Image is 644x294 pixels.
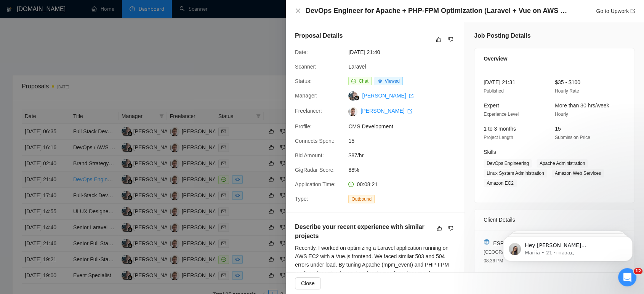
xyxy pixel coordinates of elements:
span: Project Length [484,135,513,140]
span: 88% [348,166,463,174]
span: 00:08:21 [357,181,378,187]
span: 15 [555,126,561,132]
h5: Job Posting Details [474,31,530,40]
span: Viewed [385,78,400,84]
span: dislike [448,37,453,43]
span: 12 [634,268,642,274]
span: Experience Level [484,112,519,117]
span: export [409,94,413,98]
span: Close [301,279,315,288]
span: export [630,9,635,13]
span: Scanner: [295,64,316,70]
button: like [435,224,444,233]
span: message [351,79,356,83]
iframe: Intercom notifications сообщение [492,220,644,273]
span: like [437,225,442,232]
span: Overview [484,54,507,63]
span: [DATE] 21:40 [348,48,463,56]
button: Close [295,277,321,289]
button: like [434,35,443,44]
span: eye [378,79,382,83]
span: Hourly Rate [555,88,579,94]
span: Connects Spent: [295,138,335,144]
span: Date: [295,49,308,55]
span: Chat [359,78,368,84]
span: Outbound [348,195,375,203]
button: dislike [446,224,455,233]
span: Profile: [295,123,312,129]
h5: Proposal Details [295,31,343,40]
span: Bid Amount: [295,152,324,158]
span: Amazon EC2 [484,179,517,187]
span: DevOps Engineering [484,159,532,168]
span: export [407,109,412,113]
span: Manager: [295,93,317,99]
span: Application Time: [295,181,336,187]
h5: Describe your recent experience with similar projects [295,222,431,241]
span: 1 to 3 months [484,126,516,132]
a: [PERSON_NAME] export [360,108,412,114]
span: 15 [348,137,463,145]
span: More than 30 hrs/week [555,102,609,109]
span: [GEOGRAPHIC_DATA] 08:36 PM [484,249,531,264]
span: clock-circle [348,182,354,187]
button: dislike [446,35,455,44]
span: Hourly [555,112,568,117]
span: Submission Price [555,135,590,140]
span: Skills [484,149,496,155]
a: Go to Upworkexport [596,8,635,14]
img: c1hvrizM05mLJAj-kdV2CcRhRN5fLVV3l1EDi9R5xtYOjSagYM170R0f2I93DtT3tH [348,107,357,116]
span: Type: [295,196,308,202]
img: 🌐 [484,239,489,244]
span: dislike [448,225,453,232]
a: Laravel [348,64,366,70]
img: gigradar-bm.png [354,95,359,101]
div: Client Details [484,209,625,230]
span: close [295,8,301,14]
span: Freelancer: [295,108,322,114]
span: [DATE] 21:31 [484,79,515,85]
h4: DevOps Engineer for Apache + PHP-FPM Optimization (Laravel + Vue on AWS EC2) [306,6,569,16]
button: Close [295,8,301,14]
span: $35 - $100 [555,79,580,85]
span: Expert [484,102,499,109]
a: [PERSON_NAME] export [362,93,413,99]
span: Linux System Administration [484,169,547,177]
span: $87/hr [348,151,463,160]
span: like [436,37,441,43]
span: Status: [295,78,312,84]
span: Published [484,88,504,94]
span: Apache Administration [537,159,588,168]
span: GigRadar Score: [295,167,335,173]
iframe: Intercom live chat [618,268,636,286]
span: CMS Development [348,122,463,131]
span: Amazon Web Services [552,169,604,177]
